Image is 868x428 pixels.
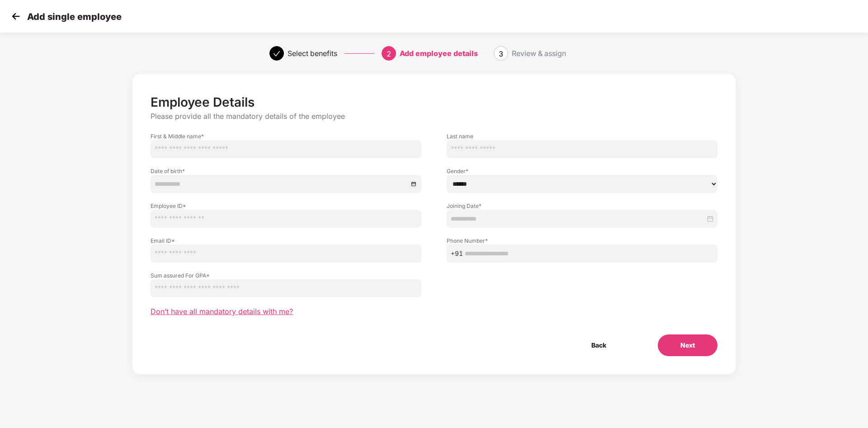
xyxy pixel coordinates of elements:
p: Employee Details [151,94,717,110]
p: Please provide all the mandatory details of the employee [151,112,717,121]
img: svg+xml;base64,PHN2ZyB4bWxucz0iaHR0cDovL3d3dy53My5vcmcvMjAwMC9zdmciIHdpZHRoPSIzMCIgaGVpZ2h0PSIzMC... [9,9,23,23]
label: Gender [447,167,717,175]
label: First & Middle name [151,132,421,140]
span: Don’t have all mandatory details with me? [151,307,293,316]
span: 3 [499,49,503,58]
label: Employee ID [151,202,421,210]
span: +91 [451,249,463,259]
label: Date of birth [151,167,421,175]
button: Back [569,334,629,356]
span: check [273,50,280,57]
label: Sum assured For GPA [151,272,421,279]
div: Select benefits [288,46,337,61]
span: 2 [387,49,391,58]
button: Next [658,334,717,356]
p: Add single employee [27,11,122,22]
label: Email ID [151,237,421,245]
div: Review & assign [512,46,566,61]
div: Add employee details [400,46,478,61]
label: Phone Number [447,237,717,245]
label: Last name [447,132,717,140]
label: Joining Date [447,202,717,210]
